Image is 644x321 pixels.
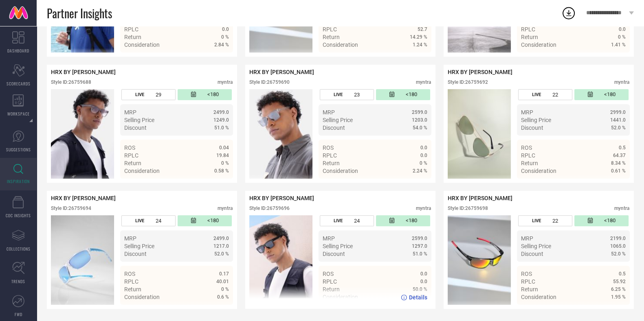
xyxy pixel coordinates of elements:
span: 0.5 [619,145,626,151]
span: Consideration [323,168,358,174]
span: RPLC [521,152,535,159]
span: 0 % [221,34,229,40]
span: Selling Price [124,117,154,123]
span: RPLC [323,152,337,159]
span: Consideration [124,294,160,300]
span: RPLC [521,278,535,285]
div: Click to view image [448,215,511,305]
span: MRP [521,235,533,242]
span: Return [323,34,340,40]
span: 54.0 % [413,125,427,131]
span: DASHBOARD [7,48,29,54]
span: 0 % [221,286,229,292]
span: ROS [521,144,532,151]
span: Selling Price [124,243,154,249]
span: 55.92 [613,279,626,284]
span: 2499.0 [213,109,229,115]
div: Number of days since the style was first listed on the platform [574,89,629,100]
span: 52.0 % [214,251,229,257]
span: 2.24 % [413,168,427,174]
div: myntra [416,205,431,211]
span: Discount [323,251,345,257]
span: Discount [521,124,543,131]
span: LIVE [334,218,343,223]
a: Details [599,308,626,315]
span: Details [409,294,427,301]
span: Details [409,56,427,63]
img: Style preview image [249,215,312,305]
img: Style preview image [448,89,511,179]
a: Details [401,294,427,301]
span: RPLC [124,278,138,285]
div: myntra [218,205,233,211]
img: Style preview image [448,215,511,305]
span: Details [211,56,229,63]
span: 40.01 [216,279,229,284]
span: Return [124,160,141,166]
div: Open download list [561,6,576,20]
span: Return [521,160,538,166]
span: <180 [406,91,417,98]
div: Click to view image [51,215,114,305]
span: Details [607,56,626,63]
span: 1249.0 [213,117,229,123]
span: HRX BY [PERSON_NAME] [448,195,512,201]
span: 2599.0 [412,236,427,241]
span: SCORECARDS [7,81,31,87]
span: 22 [552,92,558,98]
div: Style ID: 26759690 [249,79,290,85]
span: HRX BY [PERSON_NAME] [51,195,116,201]
span: INSPIRATION [7,178,30,184]
span: Partner Insights [47,5,112,22]
div: Number of days since the style was first listed on the platform [376,89,430,100]
span: <180 [207,217,219,224]
div: Style ID: 26759696 [249,205,290,211]
span: 14.29 % [410,34,427,40]
span: HRX BY [PERSON_NAME] [249,195,314,201]
span: 51.0 % [413,251,427,257]
span: 29 [156,92,161,98]
span: 1.41 % [611,42,626,48]
span: CDC INSIGHTS [6,212,31,218]
span: Consideration [521,41,556,48]
span: Selling Price [521,243,551,249]
span: ROS [124,271,135,277]
span: Consideration [521,168,556,174]
span: Return [124,286,141,293]
span: Return [521,286,538,293]
span: HRX BY [PERSON_NAME] [448,69,512,75]
div: Click to view image [448,89,511,179]
img: Style preview image [249,89,312,179]
span: RPLC [124,26,138,33]
span: Selling Price [323,243,353,249]
span: ROS [323,271,334,277]
span: Discount [124,124,147,131]
span: 0.0 [420,153,427,158]
div: Style ID: 26759692 [448,79,488,85]
span: 2199.0 [610,236,626,241]
span: 1.95 % [611,294,626,300]
span: 1203.0 [412,117,427,123]
div: Number of days since the style was first listed on the platform [574,215,629,226]
div: Style ID: 26759688 [51,79,91,85]
a: Details [599,182,626,189]
span: MRP [323,109,335,116]
span: RPLC [323,278,337,285]
span: MRP [521,109,533,116]
span: 0.58 % [214,168,229,174]
div: myntra [218,79,233,85]
span: <180 [604,217,615,224]
span: LIVE [135,218,144,223]
a: Details [202,56,229,63]
span: <180 [406,217,417,224]
span: Consideration [521,294,556,300]
span: ROS [124,144,135,151]
span: LIVE [532,218,541,223]
span: 19.84 [216,153,229,158]
div: Click to view image [249,89,312,179]
span: 0.0 [619,26,626,32]
span: Selling Price [323,117,353,123]
img: Style preview image [51,215,114,305]
span: Details [211,182,229,189]
span: 1065.0 [610,243,626,249]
